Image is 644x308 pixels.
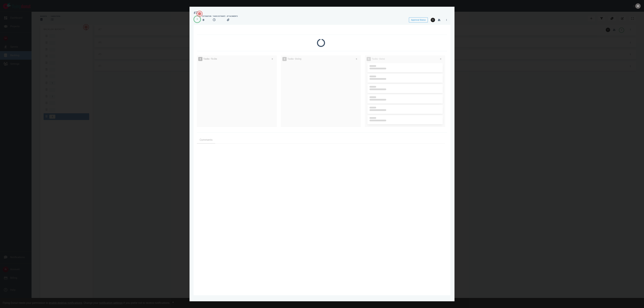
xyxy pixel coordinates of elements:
[198,57,202,61] span: 0
[227,15,238,18] div: Attachments
[203,57,217,60] span: Tasks - To Do
[282,57,287,61] span: 0
[213,15,225,18] div: Tasks Estimate
[431,18,435,22] img: 26
[200,138,212,142] span: Comments
[194,11,197,15] div: #7
[197,11,203,17] button: Open the dialog
[409,17,428,22] button: Approval Status
[197,18,198,21] div: 6
[202,15,211,18] div: Estimation
[372,57,385,60] span: Tasks - Done
[287,57,301,60] span: Tasks - Doing
[367,57,371,61] span: 6
[635,3,641,9] button: close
